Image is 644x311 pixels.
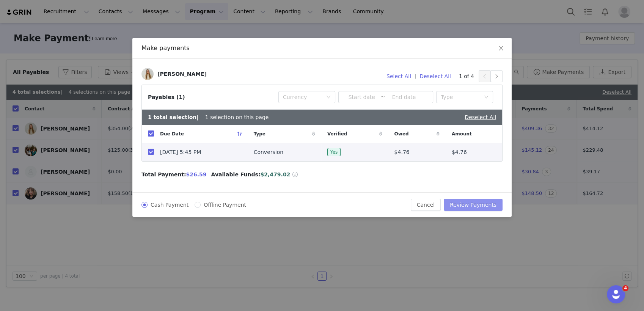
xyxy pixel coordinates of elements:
span: Type [254,130,265,137]
span: Cash Payment [148,202,192,208]
button: Review Payments [444,199,503,211]
span: Yes [327,148,341,156]
div: [PERSON_NAME] [157,71,207,77]
span: Verified [327,130,347,137]
span: Amount [452,130,472,137]
div: | 1 selection on this page [148,113,269,121]
span: 4 [622,285,628,291]
button: Select All [383,70,415,82]
span: | [415,73,416,80]
article: Payables [141,85,503,162]
div: Payables (1) [148,93,185,101]
div: Currency [283,93,322,101]
span: Owed [394,130,408,137]
span: Offline Payment [201,202,249,208]
iframe: Intercom live chat [607,285,625,303]
span: [DATE] 5:45 PM [160,148,201,156]
button: Deselect All [416,70,454,82]
div: Type [441,93,480,101]
span: Due Date [160,130,184,137]
b: 1 total selection [148,114,196,120]
span: $2,479.02 [260,171,290,177]
input: Start date [343,93,380,101]
div: Make payments [141,44,503,52]
img: 1777738b-4042-4122-ae11-3af9f566f1a5.jpg [141,68,154,80]
span: $26.59 [186,171,207,177]
a: Deselect All [465,114,496,120]
i: icon: down [484,95,488,100]
i: icon: close [498,45,504,51]
button: Cancel [411,199,441,211]
span: $4.76 [394,148,409,156]
a: [PERSON_NAME] [141,68,207,80]
span: Total Payment: [141,171,186,179]
span: Conversion [254,148,284,156]
div: 1 of 4 [459,70,503,82]
i: icon: down [326,95,331,100]
button: Close [490,38,512,59]
input: End date [385,93,423,101]
span: $4.76 [452,148,467,156]
span: Available Funds: [211,171,261,179]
